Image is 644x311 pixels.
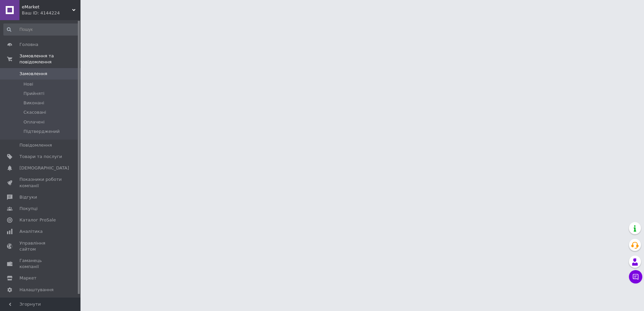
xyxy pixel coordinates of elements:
span: Виконані [23,100,44,106]
span: Показники роботи компанії [19,176,62,189]
span: [DEMOGRAPHIC_DATA] [19,165,69,171]
span: Гаманець компанії [19,258,62,270]
span: Повідомлення [19,142,52,148]
div: Ваш ID: 4144224 [22,10,80,16]
span: Управління сайтом [19,240,62,252]
span: Покупці [19,206,38,212]
span: Аналітика [19,228,43,235]
span: Скасовані [23,109,46,115]
span: Каталог ProSale [19,217,56,223]
span: Головна [19,42,38,48]
span: Товари та послуги [19,154,62,160]
span: Підтверджений [23,128,60,135]
span: Оплачені [23,119,45,125]
button: Чат з покупцем [629,270,642,283]
span: Налаштування [19,287,54,293]
span: Замовлення [19,71,47,77]
span: Відгуки [19,194,37,200]
span: Замовлення та повідомлення [19,53,80,65]
span: Нові [23,81,33,87]
span: eMarket [22,4,72,10]
span: Прийняті [23,91,44,97]
input: Пошук [3,23,79,36]
span: Маркет [19,275,37,281]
